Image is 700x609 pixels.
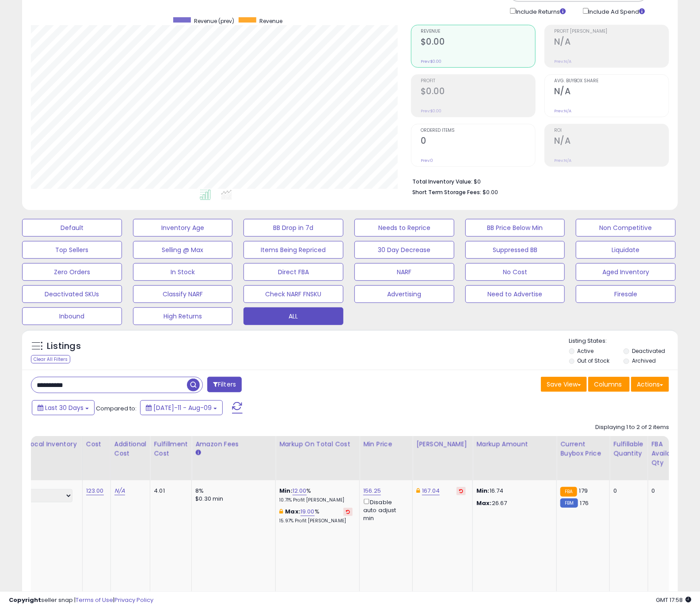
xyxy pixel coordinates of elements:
[194,17,234,25] span: Revenue (prev)
[421,29,535,34] span: Revenue
[421,37,535,49] h2: $0.00
[580,499,589,507] span: 176
[154,487,185,495] div: 4.01
[114,486,125,495] a: N/A
[276,436,360,480] th: The percentage added to the cost of goods (COGS) that forms the calculator for Min & Max prices.
[554,136,669,148] h2: N/A
[577,357,609,364] label: Out of Stock
[279,486,293,495] b: Min:
[476,440,553,449] div: Markup Amount
[154,440,188,458] div: Fulfillment Cost
[476,487,550,495] p: 16.74
[576,6,659,16] div: Include Ad Spend
[354,241,454,259] button: 30 Day Decrease
[243,241,343,259] button: Items Being Repriced
[560,498,578,508] small: FBM
[554,86,669,98] h2: N/A
[421,128,535,133] span: Ordered Items
[560,487,577,497] small: FBA
[421,59,441,64] small: Prev: $0.00
[554,37,669,49] h2: N/A
[133,307,233,325] button: High Returns
[632,347,665,355] label: Deactivated
[412,176,662,186] li: $0
[421,79,535,84] span: Profit
[22,219,122,237] button: Default
[22,307,122,325] button: Inbound
[47,340,81,352] h5: Listings
[594,380,622,389] span: Columns
[613,487,641,495] div: 0
[354,219,454,237] button: Needs to Reprice
[45,403,84,412] span: Last 30 Days
[554,59,571,64] small: Prev: N/A
[656,596,691,604] span: 2025-09-9 17:58 GMT
[76,596,113,604] a: Terms of Use
[412,178,472,185] b: Total Inventory Value:
[259,17,282,25] span: Revenue
[285,507,301,516] b: Max:
[577,347,593,355] label: Active
[9,596,153,605] div: seller snap | |
[243,285,343,303] button: Check NARF FNSKU
[114,596,153,604] a: Privacy Policy
[86,486,104,495] a: 123.00
[652,487,677,495] div: 0
[476,499,550,507] p: 26.67
[422,486,440,495] a: 167.04
[243,219,343,237] button: BB Drop in 7d
[412,188,481,196] b: Short Term Storage Fees:
[86,440,107,449] div: Cost
[195,449,201,457] small: Amazon Fees.
[465,263,565,281] button: No Cost
[279,440,356,449] div: Markup on Total Cost
[465,219,565,237] button: BB Price Below Min
[554,108,571,114] small: Prev: N/A
[554,29,669,34] span: Profit [PERSON_NAME]
[465,285,565,303] button: Need to Advertise
[153,403,212,412] span: [DATE]-11 - Aug-09
[9,596,41,604] strong: Copyright
[114,440,147,458] div: Additional Cost
[576,219,676,237] button: Non Competitive
[363,497,406,522] div: Disable auto adjust min
[421,108,441,114] small: Prev: $0.00
[595,423,669,432] div: Displaying 1 to 2 of 2 items
[133,219,233,237] button: Inventory Age
[632,357,656,364] label: Archived
[476,486,490,495] strong: Min:
[96,404,137,413] span: Compared to:
[560,440,606,458] div: Current Buybox Price
[652,440,681,467] div: FBA Available Qty
[279,508,353,524] div: %
[541,377,587,392] button: Save View
[195,487,269,495] div: 8%
[293,486,307,495] a: 12.00
[195,495,269,503] div: $0.30 min
[476,499,492,507] strong: Max:
[465,241,565,259] button: Suppressed BB
[569,337,678,345] p: Listing States:
[483,188,498,196] span: $0.00
[588,377,630,392] button: Columns
[554,79,669,84] span: Avg. Buybox Share
[576,263,676,281] button: Aged Inventory
[421,136,535,148] h2: 0
[631,377,669,392] button: Actions
[613,440,644,458] div: Fulfillable Quantity
[22,263,122,281] button: Zero Orders
[421,86,535,98] h2: $0.00
[579,486,588,495] span: 179
[22,241,122,259] button: Top Sellers
[10,436,82,480] th: CSV column name: cust_attr_2_Has Local Inventory
[133,241,233,259] button: Selling @ Max
[363,486,381,495] a: 156.25
[416,440,469,449] div: [PERSON_NAME]
[554,158,571,163] small: Prev: N/A
[279,497,353,503] p: 10.71% Profit [PERSON_NAME]
[243,307,343,325] button: ALL
[363,440,409,449] div: Min Price
[279,487,353,503] div: %
[14,440,79,449] div: Has Local Inventory
[354,285,454,303] button: Advertising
